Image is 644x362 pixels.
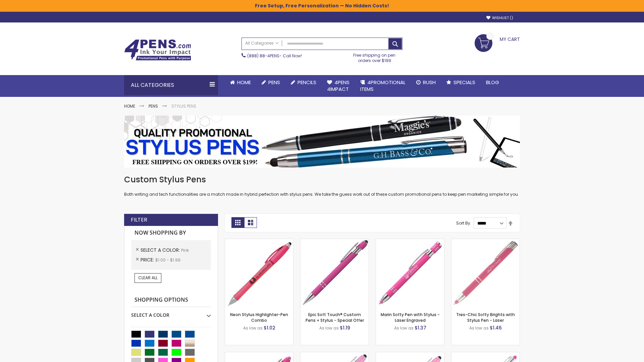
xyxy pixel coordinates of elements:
[124,174,520,197] div: Both writing and tech functionalities are a match made in hybrid perfection with stylus pens. We ...
[453,79,475,86] span: Specials
[490,324,502,331] span: $1.46
[131,216,147,224] strong: Filter
[441,75,481,90] a: Specials
[225,352,293,358] a: Ellipse Softy Brights with Stylus Pen - Laser-Pink
[124,116,520,168] img: Stylus Pens
[135,273,161,283] a: Clear All
[245,41,279,46] span: All Categories
[451,239,520,244] a: Tres-Chic Softy Brights with Stylus Pen - Laser-Pink
[124,103,135,109] a: Home
[301,239,369,244] a: 4P-MS8B-Pink
[327,79,350,93] span: 4Pens 4impact
[376,352,444,358] a: Ellipse Stylus Pen - ColorJet-Pink
[225,239,293,307] img: Neon Stylus Highlighter-Pen Combo-Pink
[285,75,322,90] a: Pencils
[264,324,275,331] span: $1.02
[456,312,515,323] a: Tres-Chic Softy Brights with Stylus Pen - Laser
[171,103,196,109] strong: Stylus Pens
[243,325,263,331] span: As low as
[124,174,520,185] h1: Custom Stylus Pens
[149,103,158,109] a: Pens
[131,226,211,240] strong: Now Shopping by
[346,50,403,63] div: Free shipping on pen orders over $199
[376,239,444,307] img: Marin Softy Pen with Stylus - Laser Engraved-Pink
[322,75,355,97] a: 4Pens4impact
[181,247,189,253] span: Pink
[415,324,426,331] span: $1.37
[231,217,244,228] strong: Grid
[423,79,436,86] span: Rush
[247,53,279,59] a: (888) 88-4PENS
[486,79,499,86] span: Blog
[124,39,191,61] img: 4Pens Custom Pens and Promotional Products
[481,75,504,90] a: Blog
[394,325,414,331] span: As low as
[340,324,350,331] span: $1.19
[451,352,520,358] a: Tres-Chic Softy with Stylus Top Pen - ColorJet-Pink
[230,312,288,323] a: Neon Stylus Highlighter-Pen Combo
[381,312,440,323] a: Marin Softy Pen with Stylus - Laser Engraved
[376,239,444,244] a: Marin Softy Pen with Stylus - Laser Engraved-Pink
[451,239,520,307] img: Tres-Chic Softy Brights with Stylus Pen - Laser-Pink
[319,325,339,331] span: As low as
[237,79,251,86] span: Home
[242,38,282,49] a: All Categories
[411,75,441,90] a: Rush
[225,239,293,244] a: Neon Stylus Highlighter-Pen Combo-Pink
[469,325,489,331] span: As low as
[301,352,369,358] a: Ellipse Stylus Pen - LaserMax-Pink
[225,75,256,90] a: Home
[298,79,316,86] span: Pencils
[306,312,364,323] a: Epic Soft Touch® Custom Pens + Stylus - Special Offer
[131,307,211,318] div: Select A Color
[141,247,181,253] span: Select A Color
[155,257,180,263] span: $1.00 - $1.99
[247,53,302,59] span: - Call Now!
[486,15,513,20] a: Wishlist
[256,75,285,90] a: Pens
[124,75,218,95] div: All Categories
[355,75,411,97] a: 4PROMOTIONALITEMS
[301,239,369,307] img: 4P-MS8B-Pink
[456,220,470,226] label: Sort By
[131,293,211,307] strong: Shopping Options
[268,79,280,86] span: Pens
[141,256,155,263] span: Price
[360,79,406,93] span: 4PROMOTIONAL ITEMS
[138,275,158,281] span: Clear All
